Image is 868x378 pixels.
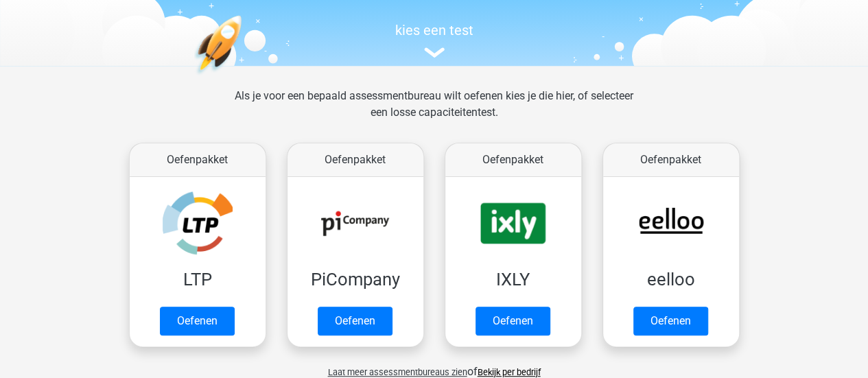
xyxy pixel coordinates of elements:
a: Oefenen [633,307,708,335]
img: oefenen [194,15,295,139]
a: Oefenen [476,307,550,335]
img: assessment [424,47,445,58]
a: kies een test [119,22,750,58]
a: Bekijk per bedrijf [478,367,541,377]
a: Oefenen [160,307,235,335]
h5: kies een test [119,22,750,38]
a: Oefenen [318,307,392,335]
div: Als je voor een bepaald assessmentbureau wilt oefenen kies je die hier, of selecteer een losse ca... [224,88,644,137]
span: Laat meer assessmentbureaus zien [328,367,467,377]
